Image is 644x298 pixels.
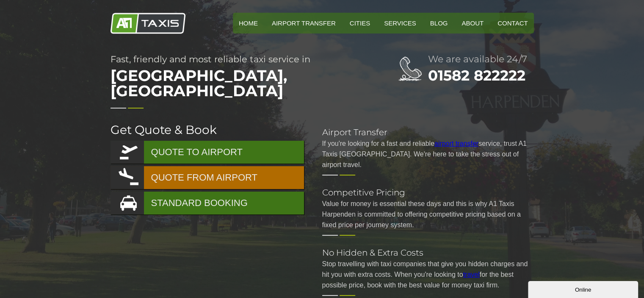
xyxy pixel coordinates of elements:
[463,271,480,278] a: travel
[322,188,534,197] h2: Competitive Pricing
[111,64,365,103] span: [GEOGRAPHIC_DATA], [GEOGRAPHIC_DATA]
[322,259,534,290] p: Stop travelling with taxi companies that give you hidden charges and hit you with extra costs. Wh...
[434,140,478,147] a: airport transfer
[233,13,264,33] a: HOME
[528,279,640,298] iframe: chat widget
[322,128,534,136] h2: Airport Transfer
[266,13,342,33] a: Airport Transfer
[322,198,534,230] p: Value for money is essential these days and this is why A1 Taxis Harpenden is committed to offeri...
[428,55,534,64] h2: We are available 24/7
[344,13,376,33] a: Cities
[111,166,304,189] a: QUOTE FROM AIRPORT
[111,55,365,103] h1: Fast, friendly and most reliable taxi service in
[322,138,534,170] p: If you're looking for a fast and reliable service, trust A1 Taxis [GEOGRAPHIC_DATA]. We're here t...
[111,192,304,214] a: STANDARD BOOKING
[424,13,454,33] a: Blog
[456,13,489,33] a: About
[428,67,525,84] a: 01582 822222
[111,141,304,164] a: QUOTE TO AIRPORT
[111,13,185,34] img: A1 Taxis
[322,248,534,257] h2: No Hidden & Extra Costs
[111,124,305,136] h2: Get Quote & Book
[492,13,533,33] a: Contact
[378,13,422,33] a: Services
